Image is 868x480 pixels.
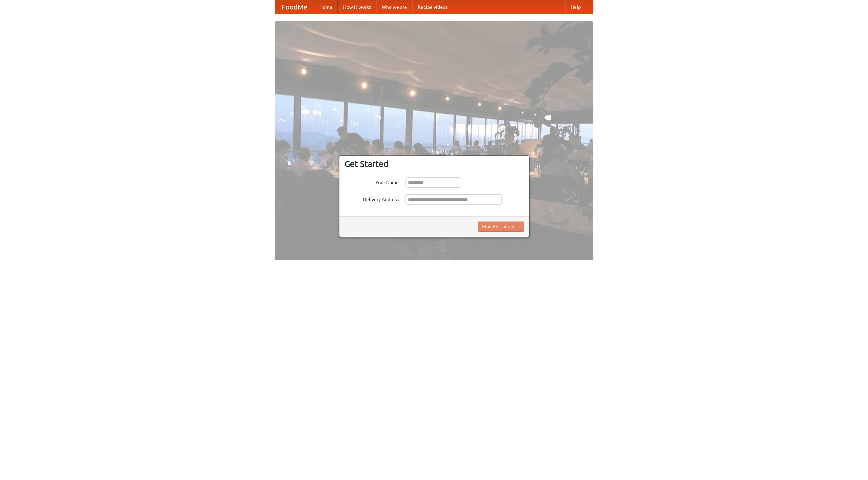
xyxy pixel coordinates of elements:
label: Your Name [344,177,399,186]
a: Help [565,0,586,14]
a: Home [314,0,338,14]
a: Recipe videos [412,0,453,14]
label: Delivery Address [344,194,399,203]
button: Find Restaurants! [478,222,524,232]
a: How it works [338,0,376,14]
h3: Get Started [344,159,524,169]
a: FoodMe [275,0,314,14]
a: Who we are [376,0,412,14]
